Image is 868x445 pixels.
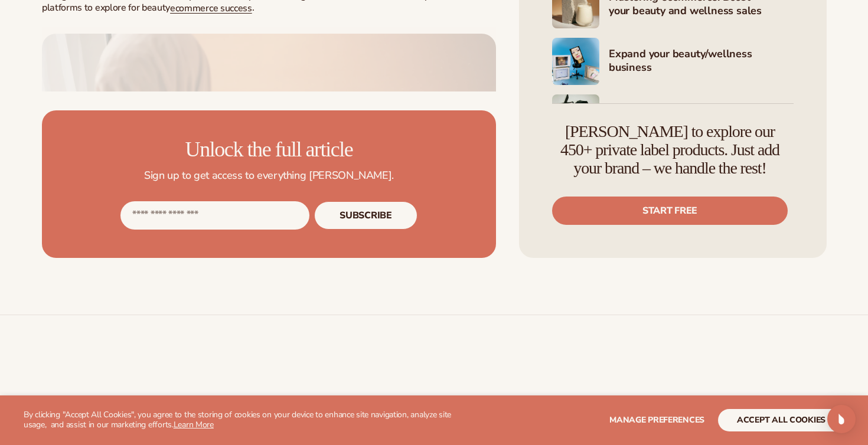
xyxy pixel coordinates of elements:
[552,38,599,85] img: Shopify Image 7
[609,47,794,76] h4: Expand your beauty/wellness business
[718,409,844,431] button: accept all cookies
[552,94,599,142] img: Shopify Image 8
[24,410,461,430] p: By clicking "Accept All Cookies", you agree to the storing of cookies on your device to enhance s...
[552,197,788,225] a: Start free
[61,169,477,182] p: Sign up to get access to everything [PERSON_NAME].
[174,419,214,430] a: Learn More
[609,414,704,426] span: Manage preferences
[61,139,477,160] h3: Unlock the full article
[170,2,252,15] a: ecommerce success
[314,201,417,230] button: Subscribe
[552,94,794,142] a: Shopify Image 8 Marketing your beauty and wellness brand 101
[552,38,794,85] a: Shopify Image 7 Expand your beauty/wellness business
[252,1,254,14] span: .
[552,123,788,177] h4: [PERSON_NAME] to explore our 450+ private label products. Just add your brand – we handle the rest!
[827,405,856,433] div: Open Intercom Messenger
[120,201,309,230] input: Email address
[609,409,704,431] button: Manage preferences
[33,394,315,433] h2: Read more articles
